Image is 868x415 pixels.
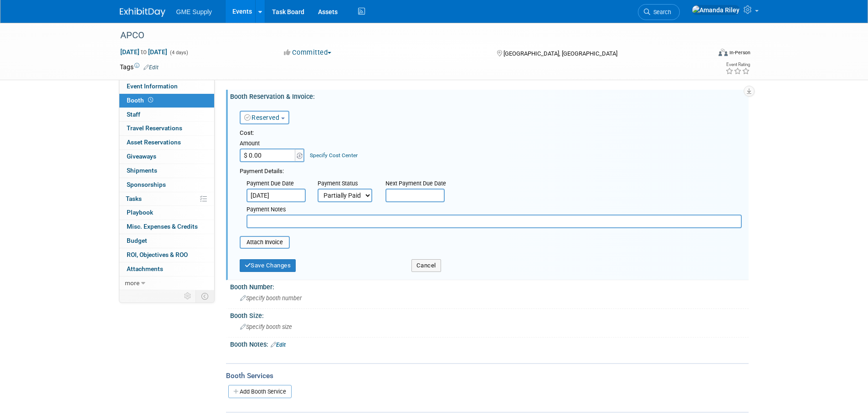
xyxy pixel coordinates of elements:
[127,138,181,146] span: Asset Reservations
[230,309,749,320] div: Booth Size:
[127,223,198,230] span: Misc. Expenses & Credits
[119,277,214,290] a: more
[126,195,142,202] span: Tasks
[247,205,742,215] div: Payment Notes
[117,27,697,44] div: APCO
[729,49,750,56] div: In-Person
[169,50,188,56] span: (4 days)
[271,342,286,348] a: Edit
[119,108,214,122] a: Staff
[230,90,749,101] div: Booth Reservation & Invoice:
[281,48,335,57] button: Committed
[119,136,214,149] a: Asset Reservations
[195,290,214,302] td: Toggle Event Tabs
[119,234,214,248] a: Budget
[657,47,751,61] div: Event Format
[127,209,153,216] span: Playbook
[411,259,441,272] button: Cancel
[119,206,214,220] a: Playbook
[119,262,214,276] a: Attachments
[240,139,306,149] div: Amount
[120,62,159,72] td: Tags
[119,220,214,234] a: Misc. Expenses & Credits
[240,129,742,138] div: Cost:
[230,338,749,349] div: Booth Notes:
[230,280,749,292] div: Booth Number:
[119,192,214,206] a: Tasks
[127,153,156,160] span: Giveaways
[385,179,451,189] div: Next Payment Due Date
[719,49,728,56] img: Format-Inperson.png
[127,124,182,132] span: Travel Reservations
[240,323,292,330] span: Specify booth size
[228,385,292,398] a: Add Booth Service
[127,237,147,244] span: Budget
[120,8,165,17] img: ExhibitDay
[119,80,214,93] a: Event Information
[144,64,159,71] a: Edit
[127,265,163,272] span: Attachments
[226,371,749,381] div: Booth Services
[120,48,168,56] span: [DATE] [DATE]
[650,9,671,15] span: Search
[247,179,304,189] div: Payment Due Date
[180,290,196,302] td: Personalize Event Tab Strip
[240,111,289,124] button: Reserved
[692,5,740,15] img: Amanda Riley
[240,259,296,272] button: Save Changes
[240,295,302,302] span: Specify booth number
[146,97,155,103] span: Booth not reserved yet
[119,122,214,135] a: Travel Reservations
[127,97,155,104] span: Booth
[127,82,178,90] span: Event Information
[119,178,214,192] a: Sponsorships
[503,50,617,57] span: [GEOGRAPHIC_DATA], [GEOGRAPHIC_DATA]
[119,248,214,262] a: ROI, Objectives & ROO
[127,181,166,188] span: Sponsorships
[127,167,157,174] span: Shipments
[125,279,139,287] span: more
[176,8,212,15] span: GME Supply
[725,62,750,67] div: Event Rating
[318,179,379,189] div: Payment Status
[244,114,280,121] a: Reserved
[139,48,148,56] span: to
[127,251,188,258] span: ROI, Objectives & ROO
[127,111,140,118] span: Staff
[310,152,358,159] a: Specify Cost Center
[119,150,214,164] a: Giveaways
[638,4,680,20] a: Search
[240,165,742,176] div: Payment Details:
[119,94,214,108] a: Booth
[119,164,214,178] a: Shipments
